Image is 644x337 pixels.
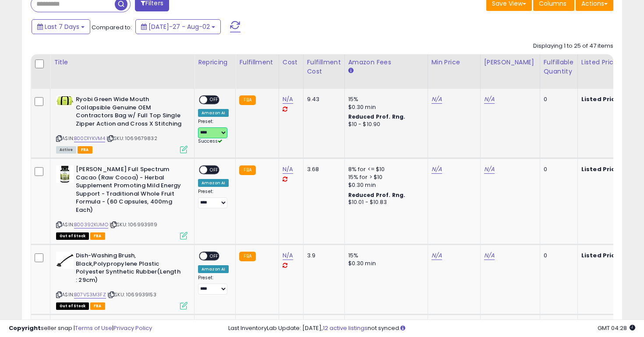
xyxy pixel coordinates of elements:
a: B00D1YKVM4 [74,135,105,142]
div: seller snap | | [9,324,152,333]
div: Preset: [198,275,229,295]
div: $0.30 min [348,103,421,111]
div: ASIN: [56,252,188,309]
div: 15% [348,252,421,260]
span: | SKU: 1069939153 [107,291,156,298]
span: FBA [78,146,92,154]
span: All listings that are currently out of stock and unavailable for purchase on Amazon [56,232,89,240]
span: | SKU: 1069939119 [110,221,157,228]
strong: Copyright [9,324,41,332]
small: Amazon Fees. [348,67,354,75]
div: [PERSON_NAME] [484,58,536,67]
div: 8% for <= $10 [348,165,421,173]
img: 31lBJpmVaZL._SL40_.jpg [56,252,74,269]
div: $0.30 min [348,260,421,267]
div: Preset: [198,119,229,144]
div: Min Price [432,58,477,67]
a: N/A [484,165,495,174]
a: B00392KUMO [74,221,108,228]
div: 9.43 [307,95,338,103]
div: 0 [544,252,571,260]
button: Last 7 Days [32,19,90,34]
b: Listed Price: [581,251,621,260]
div: $10 - $10.90 [348,121,421,128]
b: Listed Price: [581,95,621,103]
div: Displaying 1 to 25 of 47 items [533,42,613,50]
div: ASIN: [56,165,188,239]
a: N/A [484,251,495,260]
div: 3.9 [307,252,338,260]
span: | SKU: 1069679832 [106,135,157,142]
a: Privacy Policy [113,324,152,332]
div: 0 [544,165,571,173]
span: Compared to: [92,23,132,32]
span: FBA [90,302,105,310]
b: Dish-Washing Brush, Black,Polypropylene Plastic Polyester Synthetic Rubber(Length : 29cm) [76,252,182,286]
small: FBA [239,165,255,175]
div: Title [54,58,191,67]
span: Last 7 Days [45,22,79,31]
b: Reduced Prof. Rng. [348,113,406,120]
div: Repricing [198,58,232,67]
div: Cost [283,58,300,67]
span: All listings currently available for purchase on Amazon [56,146,76,154]
a: N/A [432,165,442,174]
b: [PERSON_NAME] Full Spectrum Cacao (Raw Cocoa) - Herbal Supplement Promoting Mild Energy Support -... [76,165,182,216]
div: Amazon Fees [348,58,424,67]
b: Reduced Prof. Rng. [348,191,406,199]
div: Amazon AI [198,109,229,117]
span: OFF [207,166,221,174]
small: FBA [239,95,255,105]
div: Amazon AI [198,265,229,273]
span: Success [198,138,222,144]
div: ASIN: [56,95,188,152]
div: 3.68 [307,165,338,173]
a: N/A [283,95,293,104]
a: N/A [432,95,442,104]
span: 2025-08-10 04:28 GMT [598,324,635,332]
small: FBA [239,252,255,261]
span: [DATE]-27 - Aug-02 [149,22,210,31]
a: 12 active listings [323,324,368,332]
span: FBA [90,232,105,240]
div: 15% [348,95,421,103]
a: N/A [432,251,442,260]
div: Fulfillable Quantity [544,58,574,76]
span: OFF [207,253,221,260]
div: Fulfillment Cost [307,58,341,76]
a: B07VS3M3FZ [74,291,106,298]
div: Fulfillment [239,58,275,67]
b: Ryobi Green Wide Mouth Collapsible Genuine OEM Contractors Bag w/ Full Top Single Zipper Action a... [76,95,182,130]
a: Terms of Use [75,324,112,332]
div: 0 [544,95,571,103]
div: Last InventoryLab Update: [DATE], not synced. [228,324,636,333]
button: [DATE]-27 - Aug-02 [135,19,221,34]
img: 41YtxLtA2lL._SL40_.jpg [56,95,74,106]
div: Preset: [198,189,229,208]
div: 15% for > $10 [348,173,421,181]
span: OFF [207,96,221,104]
b: Listed Price: [581,165,621,173]
div: $10.01 - $10.83 [348,199,421,206]
div: $0.30 min [348,181,421,189]
a: N/A [484,95,495,104]
span: All listings that are currently out of stock and unavailable for purchase on Amazon [56,302,89,310]
a: N/A [283,165,293,174]
img: 41QKFc0phzL._SL40_.jpg [56,165,74,183]
a: N/A [283,251,293,260]
div: Amazon AI [198,179,229,187]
